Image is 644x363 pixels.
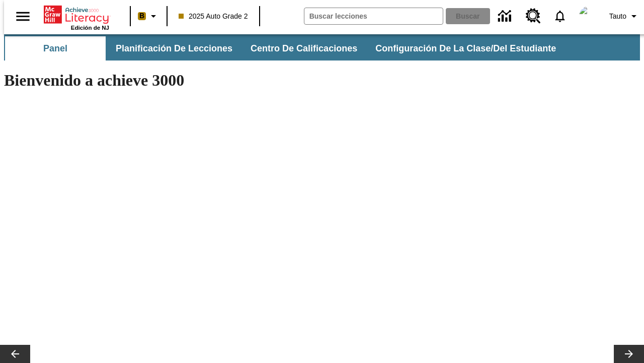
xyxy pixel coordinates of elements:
a: Portada [44,5,109,25]
button: Centro de calificaciones [243,36,365,60]
button: Abrir el menú lateral [8,2,38,31]
span: Centro de calificaciones [251,43,357,54]
button: Configuración de la clase/del estudiante [367,36,564,60]
input: Buscar campo [304,8,443,24]
a: Centro de recursos, Se abrirá en una pestaña nueva. [520,3,547,30]
img: avatar image [579,6,599,26]
span: Configuración de la clase/del estudiante [375,43,556,54]
span: Panel [43,43,67,54]
a: Notificaciones [547,3,573,29]
h1: Bienvenido a achieve 3000 [4,71,439,90]
span: 2025 Auto Grade 2 [179,11,248,22]
span: B [139,10,144,22]
button: Perfil/Configuración [605,7,644,25]
div: Portada [44,4,109,31]
div: Subbarra de navegación [4,36,565,60]
a: Centro de información [492,3,520,30]
div: Subbarra de navegación [4,34,640,60]
button: Planificación de lecciones [108,36,240,60]
span: Tauto [609,11,626,22]
button: Boost El color de la clase es anaranjado claro. Cambiar el color de la clase. [134,7,164,25]
span: Edición de NJ [71,25,109,31]
span: Planificación de lecciones [116,43,232,54]
button: Escoja un nuevo avatar [573,3,605,29]
button: Carrusel de lecciones, seguir [614,345,644,363]
button: Panel [5,36,106,60]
